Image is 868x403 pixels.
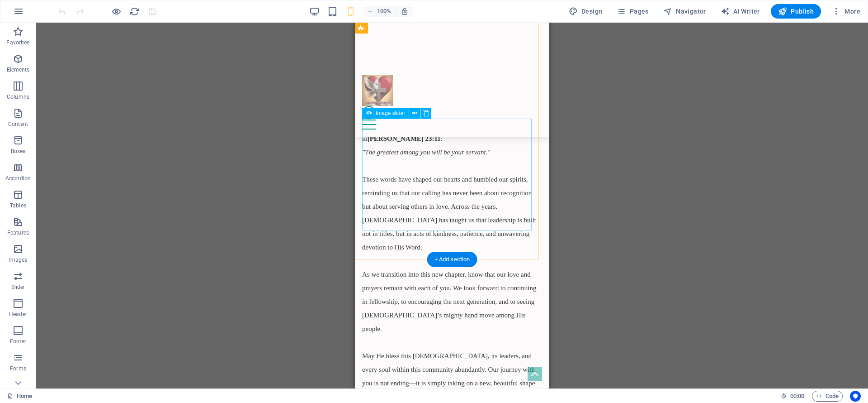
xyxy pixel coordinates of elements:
[11,148,26,155] p: Boxes
[401,7,409,15] i: On resize automatically adjust zoom level to fit chosen device.
[11,283,25,291] p: Slider
[7,229,29,236] p: Features
[10,202,26,209] p: Tables
[569,7,603,16] span: Design
[7,391,32,402] a: Click to cancel selection. Double-click to open Pages
[7,93,29,101] p: Columns
[129,6,140,17] i: Reload page
[377,6,392,17] h6: 100%
[613,4,652,19] button: Pages
[565,4,606,19] button: Design
[816,391,839,402] span: Code
[9,311,27,318] p: Header
[10,365,26,372] p: Forms
[8,120,28,128] p: Content
[111,6,122,17] button: Click here to leave preview mode and continue editing
[7,66,30,73] p: Elements
[771,4,821,19] button: Publish
[363,6,396,17] button: 100%
[828,4,864,19] button: More
[850,391,861,402] button: Usercentrics
[663,7,706,16] span: Navigator
[10,338,26,345] p: Footer
[790,391,804,402] span: 00 00
[812,391,843,402] button: Code
[376,110,405,116] span: Image slider
[129,6,140,17] button: reload
[6,39,29,46] p: Favorites
[832,7,860,16] span: More
[797,393,798,399] span: :
[5,175,31,182] p: Accordion
[9,256,28,264] p: Images
[781,391,805,402] h6: Session time
[565,4,606,19] div: Design (Ctrl+Alt+Y)
[721,7,760,16] span: AI Writer
[660,4,710,19] button: Navigator
[778,7,814,16] span: Publish
[717,4,764,19] button: AI Writer
[617,7,648,16] span: Pages
[427,252,477,267] div: + Add section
